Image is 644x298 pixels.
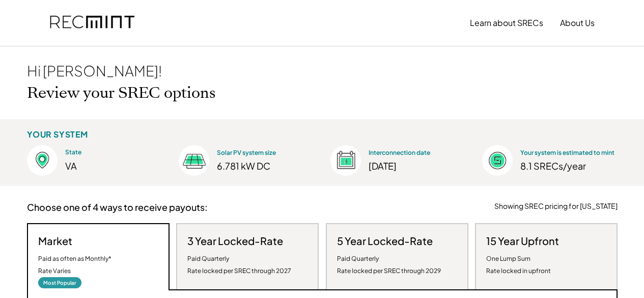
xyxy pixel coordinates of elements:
[337,234,433,248] h3: 5 Year Locked-Rate
[560,13,595,33] button: About Us
[494,201,618,211] div: Showing SREC pricing for [US_STATE]
[27,145,58,176] img: Location%403x.png
[520,160,617,172] div: 8.1 SRECs/year
[337,253,441,277] div: Paid Quarterly Rate locked per SREC through 2029
[470,13,543,33] button: Learn about SRECs
[27,201,208,213] h3: Choose one of 4 ways to receive payouts:
[217,149,306,157] div: Solar PV system size
[38,277,81,288] div: Most Popular
[369,160,458,172] div: [DATE]
[330,145,361,176] img: Interconnection%403x.png
[179,145,209,176] img: Size%403x.png
[482,145,513,176] img: Estimated%403x.png
[27,129,89,140] div: YOUR SYSTEM
[217,160,306,172] div: 6.781 kW DC
[65,159,154,172] div: VA
[187,253,291,277] div: Paid Quarterly Rate locked per SREC through 2027
[27,84,216,102] h2: Review your SREC options
[27,62,162,80] div: Hi [PERSON_NAME]!
[38,234,72,248] h3: Market
[50,6,134,40] img: recmint-logotype%403x.png
[187,234,283,248] h3: 3 Year Locked-Rate
[486,234,559,248] h3: 15 Year Upfront
[65,148,154,157] div: State
[486,253,551,277] div: One Lump Sum Rate locked in upfront
[520,149,614,157] div: Your system is estimated to mint
[369,149,458,157] div: Interconnection date
[38,253,111,277] div: Paid as often as Monthly* Rate Varies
